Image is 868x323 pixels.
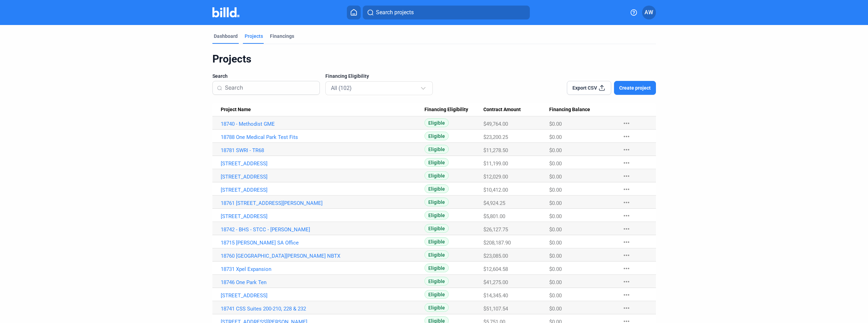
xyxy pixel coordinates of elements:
button: Create project [614,81,656,95]
span: $23,200.25 [483,134,508,140]
mat-icon: more_horiz [622,238,631,246]
a: [STREET_ADDRESS] [221,213,425,220]
mat-icon: more_horiz [622,264,631,273]
span: Export CSV [572,84,597,91]
span: $0.00 [549,213,562,220]
a: [STREET_ADDRESS] [221,160,425,167]
span: Eligible [424,250,449,259]
span: $12,604.58 [483,266,508,272]
mat-icon: more_horiz [622,146,631,154]
span: Eligible [424,277,449,285]
a: 18741 CSS Suites 200-210, 228 & 232 [221,306,425,312]
a: 18746 One Park Ten [221,279,425,285]
mat-icon: more_horiz [622,278,631,286]
span: $0.00 [549,187,562,193]
span: $11,278.50 [483,147,508,154]
mat-icon: more_horiz [622,212,631,220]
span: $0.00 [549,200,562,206]
span: $0.00 [549,266,562,272]
span: $0.00 [549,147,562,154]
a: 18781 SWRI - TR68 [221,147,425,154]
span: Create project [619,84,651,91]
span: Search [212,73,228,80]
span: $4,924.25 [483,200,505,206]
a: [STREET_ADDRESS] [221,187,425,193]
div: Contract Amount [483,107,549,113]
span: $0.00 [549,306,562,312]
span: Eligible [424,145,449,154]
span: Eligible [424,184,449,193]
mat-icon: more_horiz [622,185,631,193]
a: 18731 Xpel Expansion [221,266,425,272]
span: $5,801.00 [483,213,505,220]
a: 18761 [STREET_ADDRESS][PERSON_NAME] [221,200,425,206]
mat-icon: more_horiz [622,225,631,233]
span: $12,029.00 [483,174,508,180]
span: Search projects [376,8,414,17]
div: Financing Balance [549,107,615,113]
button: Search projects [363,6,530,19]
span: $0.00 [549,160,562,167]
span: Eligible [424,224,449,233]
span: $11,199.00 [483,160,508,167]
div: Project Name [221,107,425,113]
a: 18740 - Methodist GME [221,121,425,127]
span: Eligible [424,264,449,272]
span: AW [645,8,653,17]
img: Billd Company Logo [212,7,240,17]
div: Dashboard [214,33,238,40]
input: Search [225,81,315,95]
span: Financing Balance [549,107,590,113]
a: 18742 - BHS - STCC - [PERSON_NAME] [221,226,425,233]
a: 18715 [PERSON_NAME] SA Office [221,240,425,246]
mat-icon: more_horiz [622,251,631,259]
button: Export CSV [567,81,611,95]
span: $51,107.54 [483,306,508,312]
span: Eligible [424,158,449,167]
span: Eligible [424,198,449,206]
span: Eligible [424,132,449,140]
span: $0.00 [549,134,562,140]
span: $0.00 [549,174,562,180]
span: $49,764.00 [483,121,508,127]
span: $14,345.40 [483,292,508,299]
div: Financing Eligibility [424,107,483,113]
span: $23,085.00 [483,253,508,259]
span: Project Name [221,107,251,113]
mat-icon: more_horiz [622,172,631,180]
span: Financing Eligibility [325,73,369,80]
span: Financing Eligibility [424,107,468,113]
span: $26,127.75 [483,226,508,233]
span: $41,275.00 [483,279,508,285]
a: 18760 [GEOGRAPHIC_DATA][PERSON_NAME] NBTX [221,253,425,259]
div: Financings [270,33,294,40]
span: $0.00 [549,292,562,299]
mat-icon: more_horiz [622,119,631,127]
mat-icon: more_horiz [622,304,631,312]
button: AW [642,6,656,19]
span: $0.00 [549,279,562,285]
span: Eligible [424,237,449,246]
mat-icon: more_horiz [622,132,631,141]
a: [STREET_ADDRESS] [221,292,425,299]
span: Contract Amount [483,107,521,113]
span: $0.00 [549,253,562,259]
mat-icon: more_horiz [622,159,631,167]
span: $0.00 [549,121,562,127]
a: 18788 One Medical Park Test Fits [221,134,425,140]
div: Projects [245,33,263,40]
div: Projects [212,52,656,66]
span: $208,187.90 [483,240,511,246]
a: [STREET_ADDRESS] [221,174,425,180]
span: Eligible [424,118,449,127]
mat-select-trigger: All (102) [331,85,352,91]
span: Eligible [424,211,449,220]
span: $10,412.00 [483,187,508,193]
span: $0.00 [549,226,562,233]
mat-icon: more_horiz [622,291,631,299]
span: $0.00 [549,240,562,246]
span: Eligible [424,303,449,312]
span: Eligible [424,171,449,180]
mat-icon: more_horiz [622,198,631,207]
span: Eligible [424,290,449,299]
